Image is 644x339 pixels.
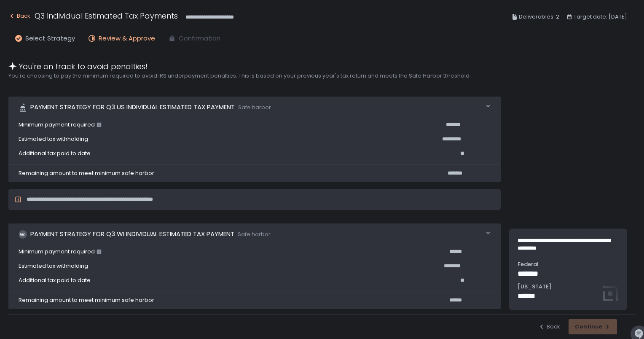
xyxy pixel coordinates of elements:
button: Back [8,10,30,24]
span: Review & Approve [99,34,155,43]
span: Safe harbor [238,231,271,238]
span: Payment strategy for Q3 WI Individual Estimated Tax Payment [30,229,234,239]
span: Additional tax paid to date [19,150,91,157]
span: Additional tax paid to date [19,277,91,284]
span: [US_STATE] [518,283,619,291]
span: Payment strategy for Q3 US Individual Estimated Tax Payment [30,102,235,112]
span: Estimated tax withholding [19,135,88,143]
span: Minimum payment required [19,248,102,256]
span: Minimum payment required [19,121,102,129]
span: Select Strategy [25,34,75,43]
div: Back [8,11,30,21]
text: WI [20,231,26,237]
h2: You're choosing to pay the minimum required to avoid IRS underpayment penalties. This is based on... [8,72,501,80]
span: Remaining amount to meet minimum safe harbor [19,169,154,177]
span: Target date: [DATE] [574,12,627,22]
span: You're on track to avoid penalties! [19,61,148,72]
button: Back [538,323,560,331]
span: Safe harbor [238,104,271,111]
span: Estimated tax withholding [19,262,88,270]
span: Federal [518,261,619,268]
h1: Q3 Individual Estimated Tax Payments [35,10,178,22]
span: Deliverables: 2 [519,12,559,22]
span: Remaining amount to meet minimum safe harbor [19,296,154,304]
span: Confirmation [179,34,220,43]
